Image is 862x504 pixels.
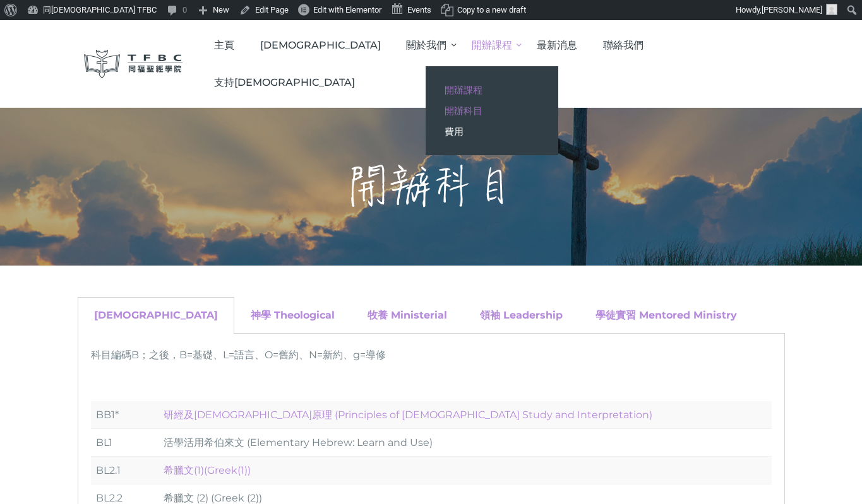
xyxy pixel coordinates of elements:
[251,309,335,321] a: 神學 Theological
[459,26,525,64] a: 開辦課程
[313,5,381,15] span: Edit with Elementor
[91,428,159,456] td: BL1
[537,39,577,51] span: 最新消息
[347,160,516,214] h1: 開辦科目
[426,79,558,100] a: 開辦課程
[472,39,512,51] span: 開辦課程
[590,26,657,64] a: 聯絡我們
[260,39,381,51] span: [DEMOGRAPHIC_DATA]
[762,5,822,15] span: [PERSON_NAME]
[596,309,737,321] a: 學徒實習 Mentored Ministry
[426,100,558,121] a: 開辦科目
[201,26,248,64] a: 主頁
[426,121,558,142] a: 費用
[524,26,590,64] a: 最新消息
[164,464,251,476] a: 希臘文(1)(Greek(1))
[445,126,464,138] span: 費用
[214,76,355,88] span: 支持[DEMOGRAPHIC_DATA]
[445,105,482,117] span: 開辦科目
[480,309,563,321] a: 領袖 Leadership
[159,428,771,456] td: 活學活用希伯來文 (Elementary Hebrew: Learn and Use)
[368,309,447,321] a: 牧養 Ministerial
[393,26,459,64] a: 關於我們
[826,4,837,15] img: Gigi Cheng
[406,39,446,51] span: 關於我們
[164,409,652,421] a: 研經及[DEMOGRAPHIC_DATA]原理 (Principles of [DEMOGRAPHIC_DATA] Study and Interpretation)
[84,50,183,78] img: 同福聖經學院 TFBC
[91,457,159,484] td: BL2.1
[94,309,218,321] a: [DEMOGRAPHIC_DATA]
[248,26,394,64] a: [DEMOGRAPHIC_DATA]
[91,346,772,363] p: 科目編碼B；之後，B=基礎、L=語言、O=舊約、N=新約、g=導修
[445,84,482,96] span: 開辦課程
[603,39,644,51] span: 聯絡我們
[214,39,234,51] span: 主頁
[201,64,368,101] a: 支持[DEMOGRAPHIC_DATA]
